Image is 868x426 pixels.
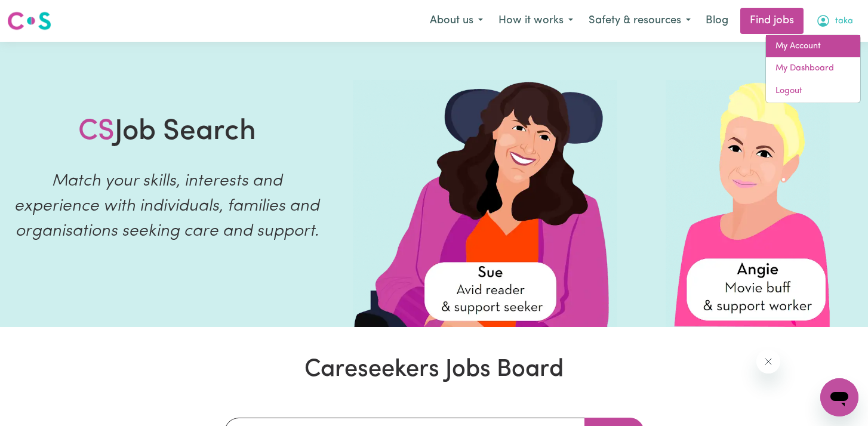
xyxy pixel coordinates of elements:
[698,8,735,34] a: Blog
[581,8,698,33] button: Safety & resources
[765,35,861,103] div: My Account
[820,378,858,416] iframe: Button to launch messaging window
[835,15,853,28] span: taka
[78,118,115,146] span: CS
[766,57,860,80] a: My Dashboard
[78,115,256,150] h1: Job Search
[7,8,72,18] span: Need any help?
[808,8,861,33] button: My Account
[422,8,491,33] button: About us
[7,7,51,35] a: Careseekers logo
[766,35,860,58] a: My Account
[14,169,319,244] p: Match your skills, interests and experience with individuals, families and organisations seeking ...
[491,8,581,33] button: How it works
[766,80,860,103] a: Logout
[7,10,51,32] img: Careseekers logo
[756,350,780,373] iframe: Close message
[740,8,804,34] a: Find jobs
